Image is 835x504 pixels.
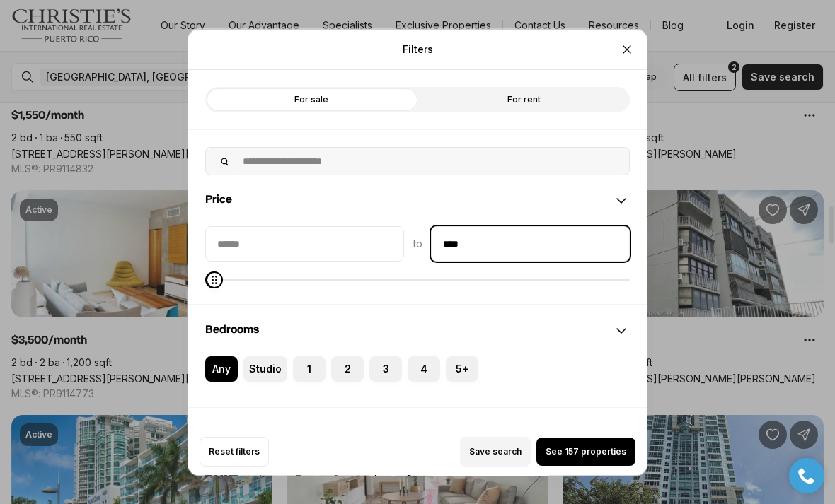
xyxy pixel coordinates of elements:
label: 2 [331,356,364,381]
span: Reset filters [209,446,260,457]
button: See 157 properties [536,438,635,466]
button: Save search [460,437,531,467]
label: 4 [408,356,440,381]
div: Bedrooms [188,305,647,356]
label: 5+ [446,356,478,381]
p: Filters [403,43,433,54]
input: priceMin [206,226,403,260]
input: priceMax [432,226,629,260]
div: Bathrooms [188,408,647,459]
span: Price [205,193,232,204]
span: Save search [469,446,522,457]
button: Close [613,35,641,63]
div: Price [188,225,647,303]
button: Reset filters [200,437,269,467]
span: Maximum [206,271,223,288]
label: Studio [243,356,287,381]
div: Price [188,175,647,225]
span: to [413,238,422,249]
span: Minimum [205,271,222,288]
span: Bathrooms [205,426,263,438]
label: 1 [293,356,326,381]
label: For rent [417,86,630,112]
label: Any [205,356,238,381]
span: Bedrooms [205,323,259,334]
label: For sale [205,86,417,112]
label: 3 [369,356,402,381]
div: Bedrooms [188,356,647,406]
span: See 157 properties [546,446,626,457]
